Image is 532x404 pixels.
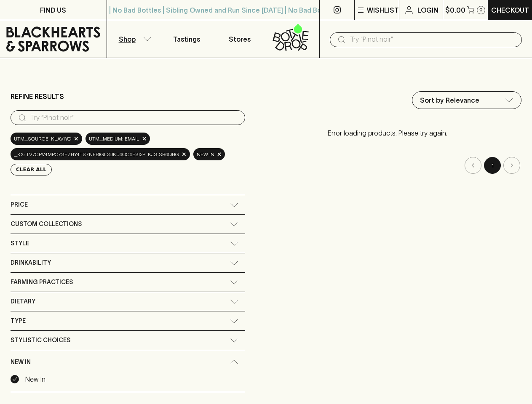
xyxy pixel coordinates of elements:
[25,374,45,384] p: New In
[173,34,200,44] p: Tastings
[142,134,147,143] span: ×
[213,20,266,58] a: Stores
[11,91,64,101] p: Refine Results
[217,150,222,159] span: ×
[14,135,71,143] span: utm_source: Klaviyo
[479,8,483,12] p: 0
[11,296,35,307] span: Dietary
[350,33,515,46] input: Try "Pinot noir"
[31,111,238,125] input: Try “Pinot noir”
[367,5,399,15] p: Wishlist
[89,135,139,143] span: utm_medium: email
[74,134,79,143] span: ×
[14,150,179,159] span: _kx: TV7cPV4mpC7sFzhY4TS7NfBIGL3dkU6oC6eSI3P-kjg.Sr6qHg
[160,20,213,58] a: Tastings
[11,273,245,292] div: Farming Practices
[254,157,521,174] nav: pagination navigation
[119,34,136,44] p: Shop
[254,120,521,146] p: Error loading products. Please try again.
[11,311,245,330] div: Type
[11,195,245,214] div: Price
[11,253,245,272] div: Drinkability
[11,277,73,287] span: Farming Practices
[445,5,465,15] p: $0.00
[11,199,28,210] span: Price
[491,5,529,15] p: Checkout
[40,5,66,15] p: FIND US
[11,234,245,253] div: Style
[197,150,214,159] span: New In
[107,20,160,58] button: Shop
[484,157,501,174] button: page 1
[229,34,251,44] p: Stores
[412,92,521,109] div: Sort by Relevance
[11,219,82,229] span: Custom Collections
[11,357,31,367] span: New In
[11,331,245,350] div: Stylistic Choices
[11,316,26,326] span: Type
[182,150,187,159] span: ×
[11,350,245,374] div: New In
[11,258,51,268] span: Drinkability
[417,5,438,15] p: Login
[11,335,70,346] span: Stylistic Choices
[11,292,245,311] div: Dietary
[420,95,479,105] p: Sort by Relevance
[11,164,52,175] button: Clear All
[11,215,245,234] div: Custom Collections
[11,238,29,249] span: Style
